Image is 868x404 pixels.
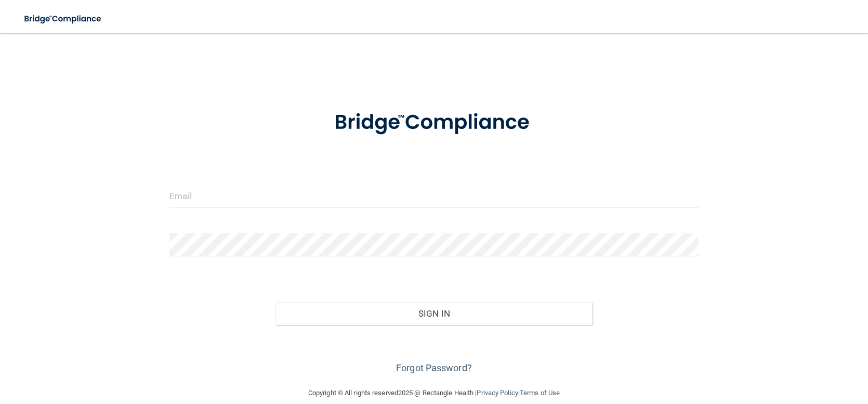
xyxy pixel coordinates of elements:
[275,302,593,325] button: Sign In
[477,389,518,397] a: Privacy Policy
[396,362,472,373] a: Forgot Password?
[169,184,699,207] input: Email
[16,8,111,30] img: bridge_compliance_login_screen.278c3ca4.svg
[520,389,560,397] a: Terms of Use
[313,96,555,150] img: bridge_compliance_login_screen.278c3ca4.svg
